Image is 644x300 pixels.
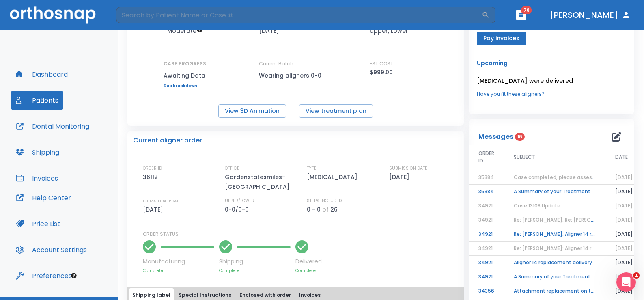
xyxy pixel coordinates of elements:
[478,132,513,142] p: Messages
[514,174,625,181] span: Case completed, please assess final result!
[11,240,92,259] button: Account Settings
[143,172,161,182] p: 36112
[477,76,626,86] p: [MEDICAL_DATA] were delivered
[164,84,206,88] a: See breakdown
[219,268,291,274] p: Complete
[259,60,332,67] p: Current Batch
[143,205,166,214] p: [DATE]
[504,284,605,298] td: Attachment replacement on teeth #30 & #31
[225,197,254,205] p: UPPER/LOWER
[605,185,642,199] td: [DATE]
[299,104,373,118] button: View treatment plan
[514,153,535,161] span: SUBJECT
[504,185,605,199] td: A Summary of your Treatment
[514,202,560,209] span: Case 13108 Update
[504,270,605,284] td: A Summary of your Treatment
[469,270,504,284] td: 34921
[164,60,206,67] p: CASE PROGRESS
[615,202,633,209] span: [DATE]
[11,91,63,110] button: Patients
[143,231,458,238] p: ORDER STATUS
[295,257,322,266] p: Delivered
[307,197,342,205] p: STEPS INCLUDED
[469,227,504,242] td: 34921
[225,205,252,214] p: 0-0/0-0
[11,188,76,207] button: Help Center
[70,272,78,279] div: Tooltip anchor
[307,205,321,214] p: 0 - 0
[143,268,214,274] p: Complete
[116,7,482,23] input: Search by Patient Name or Case #
[11,142,64,162] button: Shipping
[11,117,94,136] button: Dental Monitoring
[295,268,322,274] p: Complete
[477,58,626,68] p: Upcoming
[322,205,329,214] p: of
[478,216,493,223] span: 34921
[370,60,393,67] p: EST COST
[167,27,203,35] span: Up to 20 Steps (40 aligners)
[389,165,427,172] p: SUBMISSION DATE
[164,71,206,80] p: Awaiting Data
[469,284,504,298] td: 34356
[370,26,408,36] p: Upper, Lower
[225,172,294,192] p: Gardenstatesmiles-[GEOGRAPHIC_DATA]
[370,67,393,77] p: $999.00
[469,185,504,199] td: 35384
[133,136,202,145] p: Current aligner order
[478,150,494,164] span: ORDER ID
[469,256,504,270] td: 34921
[633,272,640,279] span: 1
[504,256,605,270] td: Aligner 14 replacement delivery
[615,245,633,252] span: [DATE]
[225,165,239,172] p: OFFICE
[307,172,360,182] p: [MEDICAL_DATA]
[330,205,338,214] p: 26
[11,266,77,285] button: Preferences
[478,245,493,252] span: 34921
[478,202,493,209] span: 34921
[515,133,525,141] span: 16
[143,197,181,205] p: ESTIMATED SHIP DATE
[605,227,642,242] td: [DATE]
[478,174,494,181] span: 35384
[259,71,332,80] p: Wearing aligners 0-0
[143,165,162,172] p: ORDER ID
[389,172,412,182] p: [DATE]
[11,168,63,188] button: Invoices
[547,8,634,22] button: [PERSON_NAME]
[477,32,526,45] button: Pay invoices
[11,214,65,233] button: Price List
[11,65,73,84] button: Dashboard
[605,256,642,270] td: [DATE]
[605,270,642,284] td: [DATE]
[307,165,317,172] p: TYPE
[143,257,214,266] p: Manufacturing
[10,6,96,23] img: Orthosnap
[615,174,633,181] span: [DATE]
[605,284,642,298] td: [DATE]
[615,153,628,161] span: DATE
[219,257,291,266] p: Shipping
[616,272,636,292] iframe: Intercom live chat
[218,104,286,118] button: View 3D Animation
[477,91,626,98] a: Have you fit these aligners?
[615,216,633,223] span: [DATE]
[521,6,532,14] span: 78
[259,26,279,36] p: [DATE]
[504,227,605,242] td: Re: [PERSON_NAME]: Aligner 14 replacement delivery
